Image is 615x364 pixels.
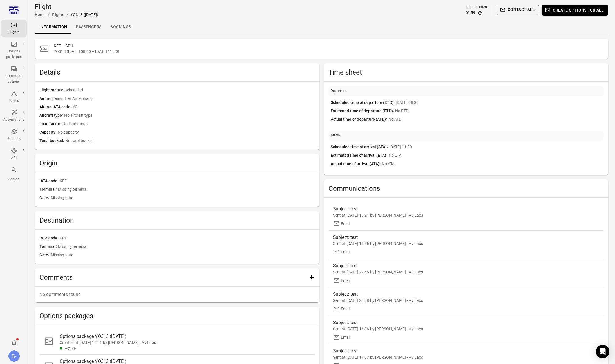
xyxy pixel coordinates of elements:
[328,316,604,344] a: Subject: testSent at [DATE] 16:36 by [PERSON_NAME] - AviLabsEmail
[328,184,604,193] h2: Communications
[341,249,351,255] div: Email
[3,98,24,104] div: Issues
[333,348,533,354] div: Subject: test
[333,354,600,360] div: Sent at [DATE] 11:07 by [PERSON_NAME] - AviLabs
[39,129,58,136] span: Capacity
[333,319,533,326] div: Subject: test
[341,221,351,226] div: Email
[1,146,27,163] a: API
[6,348,22,364] button: Sólberg - AviLabs
[71,20,106,34] a: Passengers
[1,39,27,62] a: Options packages
[35,11,98,18] nav: Breadcrumbs
[331,108,395,114] span: Estimated time of departure (ETD)
[62,121,315,127] span: No load factor
[54,49,604,54] span: YO313 ([DATE] 08:00 – [DATE] 11:20)
[3,30,24,35] div: Flights
[1,64,27,86] a: Communi-cations
[60,340,310,345] div: Created at [DATE] 16:21 by [PERSON_NAME] - AviLabs
[64,113,315,119] span: No aircraft type
[341,278,351,283] div: Email
[333,269,600,275] div: Sent at [DATE] 22:46 by [PERSON_NAME] - AviLabs
[333,298,600,303] div: Sent at [DATE] 22:38 by [PERSON_NAME] - AviLabs
[39,235,60,241] span: IATA code
[66,11,68,18] li: /
[39,178,60,184] span: IATA code
[3,177,24,182] div: Search
[51,195,315,201] span: Missing gate
[39,138,65,144] span: Total booked
[60,333,310,340] div: Options package YO313 ([DATE])
[71,12,98,17] div: YO313 ([DATE])
[65,96,315,102] span: Heli Air Monaco
[333,326,600,332] div: Sent at [DATE] 16:36 by [PERSON_NAME] - AviLabs
[477,10,483,16] button: Refresh data
[341,334,351,340] div: Email
[35,2,98,11] h1: Flight
[466,5,487,10] div: Last updated
[1,107,27,124] a: Automations
[3,73,24,85] div: Communi-cations
[65,138,315,144] span: No total booked
[39,68,315,77] h2: Details
[58,187,315,193] span: Missing terminal
[333,212,600,218] div: Sent at [DATE] 16:21 by [PERSON_NAME] - AviLabs
[35,20,608,34] div: Local navigation
[542,5,608,16] button: Create options for all
[331,144,389,150] span: Scheduled time of arrival (STA)
[39,96,65,102] span: Airline name
[39,187,58,193] span: Terminal
[331,161,382,167] span: Actual time of arrival (ATA)
[39,330,315,354] a: Options package YO313 ([DATE])Created at [DATE] 16:21 by [PERSON_NAME] - AviLabsActive
[65,345,310,351] div: Active
[39,195,51,201] span: Gate
[39,113,64,119] span: Aircraft type
[3,49,24,60] div: Options packages
[388,116,601,123] span: No ATD
[39,216,315,225] h2: Destination
[497,5,539,15] button: Contact all
[106,20,135,34] a: Bookings
[333,262,533,269] div: Subject: test
[396,100,601,106] span: [DATE] 08:00
[328,231,604,259] a: Subject: testSent at [DATE] 15:46 by [PERSON_NAME] - AviLabsEmail
[60,235,315,241] span: CPH
[328,68,604,77] h2: Time sheet
[333,234,533,241] div: Subject: test
[333,206,533,212] div: Subject: test
[39,121,62,127] span: Load factor
[1,165,27,184] button: Search
[35,12,46,17] a: Home
[395,108,601,114] span: No ETD
[328,202,604,230] a: Subject: testSent at [DATE] 16:21 by [PERSON_NAME] - AviLabsEmail
[39,273,306,282] h2: Comments
[333,291,533,298] div: Subject: test
[8,350,20,362] div: S-
[341,306,351,312] div: Email
[328,287,604,316] a: Subject: testSent at [DATE] 22:38 by [PERSON_NAME] - AviLabsEmail
[73,104,315,110] span: YO
[39,311,315,320] h2: Options packages
[1,20,27,37] a: Flights
[331,88,347,94] div: Departure
[39,87,64,93] span: Flight status
[306,272,317,283] button: Add comment
[1,89,27,105] a: Issues
[3,136,24,142] div: Settings
[389,144,601,150] span: [DATE] 11:20
[58,244,315,250] span: Missing terminal
[1,127,27,143] a: Settings
[39,244,58,250] span: Terminal
[331,116,388,123] span: Actual time of departure (ATD)
[333,241,600,246] div: Sent at [DATE] 15:46 by [PERSON_NAME] - AviLabs
[58,129,315,136] span: No capacity
[328,259,604,287] a: Subject: testSent at [DATE] 22:46 by [PERSON_NAME] - AviLabsEmail
[39,159,315,168] h2: Origin
[54,43,604,49] h2: KEF – CPH
[596,345,609,358] div: Open Intercom Messenger
[39,291,315,298] p: No comments found
[52,12,64,17] a: Flights
[39,104,73,110] span: Airline IATA code
[60,178,315,184] span: KEF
